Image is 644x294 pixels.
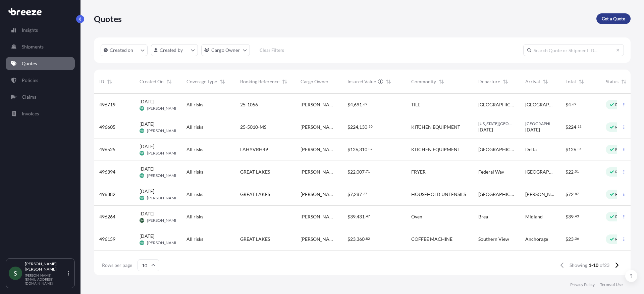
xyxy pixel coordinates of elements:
[147,218,179,223] span: [PERSON_NAME]
[147,195,179,201] span: [PERSON_NAME]
[301,146,337,153] span: [PERSON_NAME] Logistics
[577,78,585,86] button: Sort
[566,147,568,152] span: $
[147,128,179,133] span: [PERSON_NAME]
[140,143,154,150] span: [DATE]
[384,78,392,86] button: Sort
[359,125,367,129] span: 130
[240,236,270,242] span: GREAT LAKES
[478,236,509,242] span: Southern View
[186,101,203,108] span: All risks
[186,213,203,220] span: All risks
[600,282,623,287] p: Terms of Use
[523,44,624,56] input: Search Quote or Shipment ID...
[301,124,337,130] span: [PERSON_NAME] Logistics
[596,13,631,24] a: Get a Quote
[478,121,515,126] span: [US_STATE][GEOGRAPHIC_DATA]
[347,102,350,107] span: $
[140,195,144,201] span: VR
[357,237,365,241] span: 360
[615,102,627,107] p: Ready
[350,237,356,241] span: 23
[357,214,365,219] span: 431
[140,127,144,134] span: VR
[478,101,515,108] span: [GEOGRAPHIC_DATA]
[22,110,39,117] p: Invoices
[568,125,576,129] span: 224
[478,191,515,198] span: [GEOGRAPHIC_DATA]
[620,78,628,86] button: Sort
[568,237,574,241] span: 23
[568,102,571,107] span: 4
[99,146,115,153] span: 496525
[359,147,367,152] span: 310
[570,262,587,269] span: Showing
[147,106,179,111] span: [PERSON_NAME]
[572,103,576,105] span: 69
[140,217,144,224] span: SM
[151,44,198,56] button: createdBy Filter options
[366,215,370,217] span: 47
[525,78,540,85] span: Arrival
[201,44,250,56] button: cargoOwner Filter options
[22,60,37,67] p: Quotes
[6,57,75,70] a: Quotes
[568,192,574,197] span: 72
[186,78,217,85] span: Coverage Type
[140,233,154,239] span: [DATE]
[568,170,574,174] span: 22
[347,125,350,129] span: $
[350,192,353,197] span: 7
[478,146,515,153] span: [GEOGRAPHIC_DATA]
[356,237,357,241] span: ,
[347,237,350,241] span: $
[350,170,356,174] span: 22
[218,78,226,86] button: Sort
[411,124,460,130] span: KITCHEN EQUIPMENT
[615,147,627,152] p: Ready
[160,47,183,54] p: Created by
[568,147,576,152] span: 126
[281,78,289,86] button: Sort
[411,78,436,85] span: Commodity
[571,103,572,105] span: .
[6,23,75,37] a: Insights
[99,124,115,130] span: 496605
[411,146,460,153] span: KITCHEN EQUIPMENT
[186,146,203,153] span: All risks
[525,169,555,175] span: [GEOGRAPHIC_DATA]
[147,173,179,178] span: [PERSON_NAME]
[240,124,266,130] span: 25-5010-MS
[240,191,270,198] span: GREAT LAKES
[240,213,244,220] span: —
[568,214,574,219] span: 39
[566,78,576,85] span: Total
[358,125,359,129] span: ,
[211,47,240,54] p: Cargo Owner
[22,77,38,84] p: Policies
[350,214,356,219] span: 39
[615,236,627,242] p: Ready
[99,213,115,220] span: 496264
[350,147,358,152] span: 126
[301,191,337,198] span: [PERSON_NAME] Logistics
[347,170,350,174] span: $
[411,191,466,198] span: HOUSEHOLD UNTENSILS
[99,191,115,198] span: 496382
[6,90,75,104] a: Claims
[253,45,291,56] button: Clear Filters
[301,101,337,108] span: [PERSON_NAME] Logistics
[186,124,203,130] span: All risks
[575,215,579,217] span: 43
[140,210,154,217] span: [DATE]
[478,78,500,85] span: Departure
[186,191,203,198] span: All risks
[369,125,373,128] span: 50
[6,107,75,120] a: Invoices
[365,237,366,240] span: .
[566,102,568,107] span: $
[575,237,579,240] span: 36
[356,214,357,219] span: ,
[363,193,367,195] span: 27
[25,261,66,272] p: [PERSON_NAME] [PERSON_NAME]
